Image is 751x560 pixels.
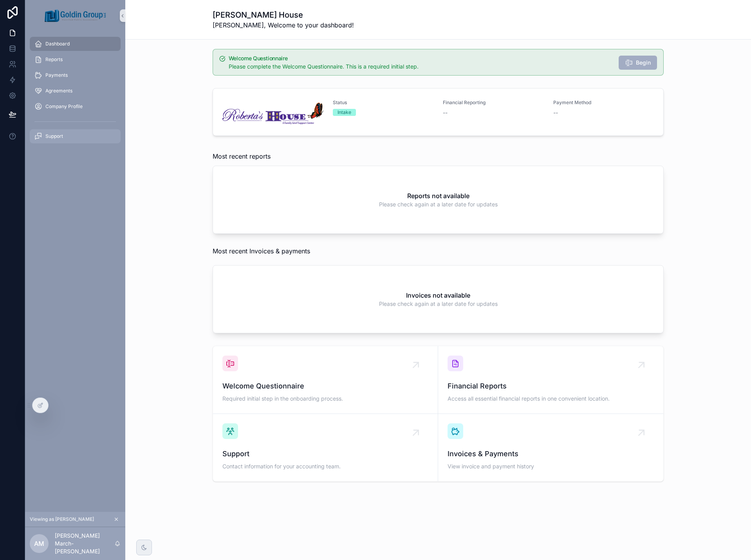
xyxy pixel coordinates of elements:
img: logo.png [222,103,323,125]
a: Agreements [30,84,121,98]
span: AM [34,539,44,548]
span: Most recent reports [213,152,271,161]
div: Intake [338,109,351,116]
span: [PERSON_NAME], Welcome to your dashboard! [213,20,354,30]
span: Please check again at a later date for updates [379,300,498,308]
h2: Reports not available [407,191,469,201]
span: Dashboard [45,41,70,47]
img: App logo [45,9,106,22]
span: -- [553,109,558,117]
span: Please check again at a later date for updates [379,201,498,208]
span: Welcome Questionnaire [222,381,428,392]
h5: Welcome Questionnaire [229,56,612,61]
span: Invoices & Payments [448,448,654,459]
button: Begin [619,56,657,70]
a: Support [30,129,121,143]
span: -- [443,109,448,117]
span: Contact information for your accounting team. [222,462,428,470]
span: Financial Reports [448,381,654,392]
a: Dashboard [30,37,121,51]
p: Most recent Invoices & payments [213,246,310,256]
span: Reports [45,56,63,63]
a: Invoices & PaymentsView invoice and payment history [438,414,663,481]
span: Access all essential financial reports in one convenient location. [448,395,654,403]
span: Company Profile [45,103,83,110]
span: Status [333,99,434,106]
span: Financial Reporting [443,99,544,106]
a: SupportContact information for your accounting team. [213,414,438,481]
h1: [PERSON_NAME] House [213,9,354,20]
span: Payments [45,72,68,78]
span: Support [45,133,63,139]
span: Viewing as [PERSON_NAME] [30,516,94,522]
span: Required initial step in the onboarding process. [222,395,428,403]
a: Payments [30,68,121,82]
span: Payment Method [553,99,654,106]
span: Support [222,448,428,459]
h2: Invoices not available [406,291,470,300]
a: Financial ReportsAccess all essential financial reports in one convenient location. [438,346,663,414]
span: View invoice and payment history [448,462,654,470]
p: [PERSON_NAME] March-[PERSON_NAME] [55,532,114,555]
a: Company Profile [30,99,121,114]
span: Begin [636,59,651,67]
a: Reports [30,52,121,67]
div: scrollable content [25,31,125,154]
span: Please complete the Welcome Questionnaire. This is a required initial step. [229,63,419,70]
a: Welcome QuestionnaireRequired initial step in the onboarding process. [213,346,438,414]
div: Please complete the Welcome Questionnaire. This is a required initial step. [229,63,612,70]
span: Agreements [45,88,72,94]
